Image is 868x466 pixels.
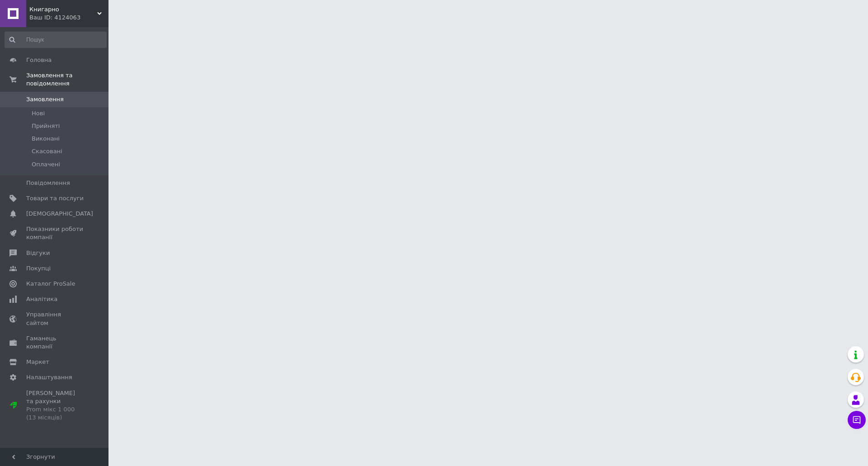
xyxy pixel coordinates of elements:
[26,210,93,218] span: [DEMOGRAPHIC_DATA]
[26,71,108,88] span: Замовлення та повідомлення
[32,122,60,130] span: Прийняті
[32,160,60,169] span: Оплачені
[5,32,107,48] input: Пошук
[26,264,51,273] span: Покупці
[29,5,97,14] span: Книгарно
[26,179,70,187] span: Повідомлення
[26,358,49,366] span: Маркет
[26,405,84,422] div: Prom мікс 1 000 (13 місяців)
[26,334,84,351] span: Гаманець компанії
[26,225,84,241] span: Показники роботи компанії
[26,373,72,381] span: Налаштування
[26,56,52,64] span: Головна
[26,295,57,303] span: Аналітика
[26,249,50,257] span: Відгуки
[26,389,84,422] span: [PERSON_NAME] та рахунки
[26,311,84,327] span: Управління сайтом
[29,14,108,22] div: Ваш ID: 4124063
[32,147,62,155] span: Скасовані
[26,194,84,202] span: Товари та послуги
[848,411,866,429] button: Чат з покупцем
[32,135,60,143] span: Виконані
[26,280,75,288] span: Каталог ProSale
[32,109,45,118] span: Нові
[26,95,64,104] span: Замовлення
